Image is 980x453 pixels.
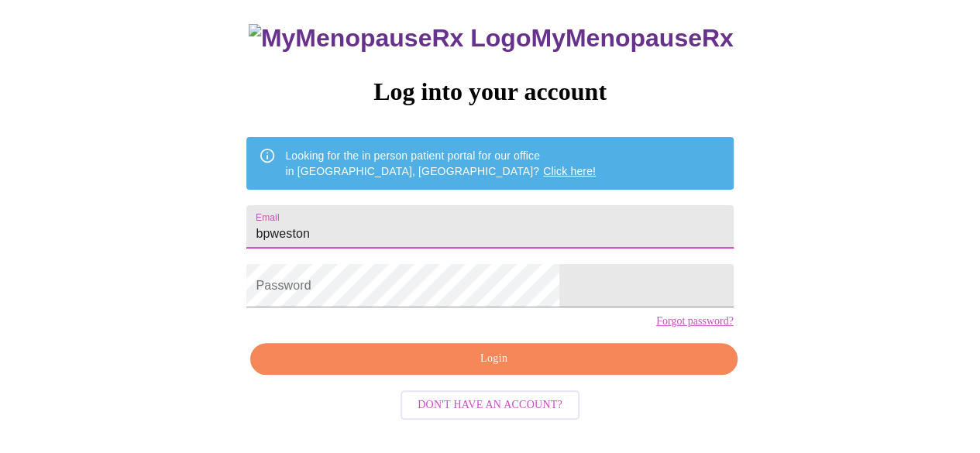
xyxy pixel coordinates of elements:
button: Login [250,343,737,375]
span: Login [268,349,719,369]
h3: Log into your account [246,77,733,106]
h3: MyMenopauseRx [249,24,734,53]
a: Click here! [543,165,596,177]
div: Looking for the in person patient portal for our office in [GEOGRAPHIC_DATA], [GEOGRAPHIC_DATA]? [285,142,596,185]
button: Don't have an account? [401,390,579,420]
a: Don't have an account? [397,396,583,410]
span: Don't have an account? [418,396,562,415]
a: Forgot password? [656,315,734,328]
img: MyMenopauseRx Logo [249,24,531,53]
